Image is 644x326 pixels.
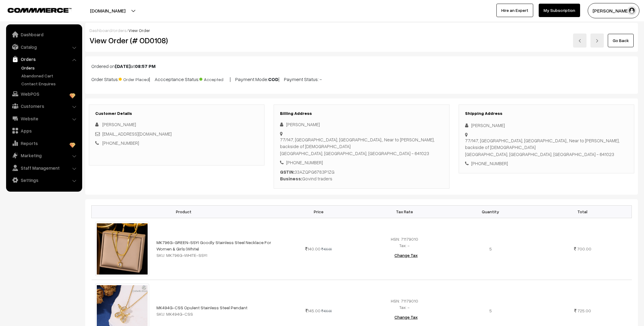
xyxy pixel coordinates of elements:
[91,62,632,70] p: Ordered on at
[391,298,418,310] span: HSN: 71179010 Tax: -
[8,41,80,52] a: Catalog
[92,205,276,218] th: Product
[102,140,139,146] a: [PHONE_NUMBER]
[156,252,272,258] div: SKU: MK796G-WHITE-SSYI
[102,122,136,127] span: [PERSON_NAME]
[391,236,418,248] span: HSN: 71179010 Tax: -
[89,28,112,33] a: Dashboard
[577,308,591,313] span: 725.00
[8,113,80,124] a: Website
[305,246,320,251] span: 140.00
[465,122,628,129] div: [PERSON_NAME]
[102,131,172,136] a: [EMAIL_ADDRESS][DOMAIN_NAME]
[280,176,302,181] b: Business:
[447,205,533,218] th: Quantity
[8,29,80,40] a: Dashboard
[588,3,639,18] button: [PERSON_NAME]
[156,311,272,317] div: SKU: MK494G-CSS
[608,34,634,47] a: Go Back
[465,160,628,167] div: [PHONE_NUMBER]
[91,75,632,83] p: Order Status: | Accceptance Status: | Payment Mode: | Payment Status: -
[280,121,443,128] div: [PERSON_NAME]
[8,101,80,112] a: Customers
[390,310,422,324] button: Change Tax
[115,63,131,69] b: [DATE]
[321,247,332,251] strike: 499.00
[8,88,80,99] a: WebPOS
[321,309,332,313] strike: 499.00
[20,73,80,79] a: Abandoned Cart
[268,76,278,82] b: COD
[489,308,492,313] span: 5
[135,63,156,69] b: 08:57 PM
[199,75,230,83] span: Accepted
[496,4,533,17] a: Hire an Expert
[95,222,149,276] img: imah6k92r23funxz.jpeg
[8,175,80,186] a: Settings
[276,205,362,218] th: Price
[539,4,580,17] a: My Subscription
[119,75,149,83] span: Order Placed
[578,39,582,43] img: left-arrow.png
[280,169,295,175] b: GSTIN:
[465,137,628,158] div: 77/147, [GEOGRAPHIC_DATA], [GEOGRAPHIC_DATA],, Near to [PERSON_NAME], backside of [DEMOGRAPHIC_DA...
[465,111,628,116] h3: Shipping Address
[95,111,258,116] h3: Customer Details
[390,249,422,262] button: Change Tax
[113,28,127,33] a: orders
[489,246,492,251] span: 5
[20,80,80,87] a: Contact Enquires
[534,205,632,218] th: Total
[8,54,80,65] a: Orders
[306,308,320,313] span: 145.00
[280,111,443,116] h3: Billing Address
[8,125,80,136] a: Apps
[89,27,634,34] div: / /
[362,205,447,218] th: Tax Rate
[156,240,271,251] a: MK796G-GREEN-SSYI Goodly Stainless Steel Necklace For Women & Girls (White)
[8,138,80,149] a: Reports
[8,150,80,161] a: Marketing
[8,8,72,12] img: COMMMERCE
[20,65,80,71] a: Orders
[156,305,247,310] a: MK494G-CSS Opulent Stainless Steel Pendant
[69,3,147,18] button: [DOMAIN_NAME]
[627,6,636,15] img: user
[280,168,443,182] div: 33AZQPG6783P1ZG Govind traders
[8,6,61,13] a: COMMMERCE
[280,136,443,157] div: 77/147, [GEOGRAPHIC_DATA], [GEOGRAPHIC_DATA],, Near to [PERSON_NAME], backside of [DEMOGRAPHIC_DA...
[128,28,150,33] span: View Order
[8,162,80,173] a: Staff Management
[89,36,265,45] h2: View Order (# OD0108)
[577,246,591,251] span: 700.00
[595,39,599,43] img: right-arrow.png
[280,159,443,166] div: [PHONE_NUMBER]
